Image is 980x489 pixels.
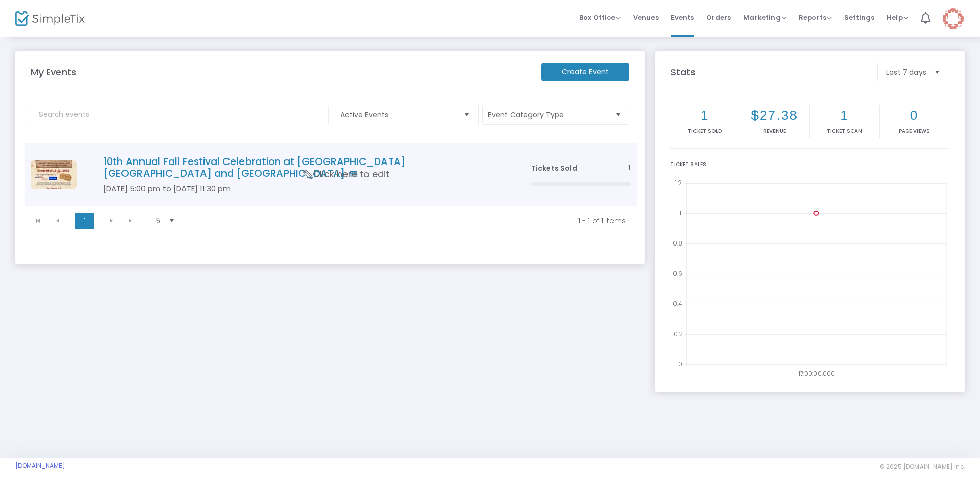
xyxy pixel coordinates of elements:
div: Data table [25,143,637,206]
span: Tickets Sold [531,163,577,173]
span: Events [671,5,694,31]
text: 1 [679,209,681,217]
span: Help [887,13,908,23]
a: [DOMAIN_NAME] [15,462,65,470]
span: 1 [628,163,631,173]
m-panel-title: My Events [26,65,536,79]
text: 0.8 [673,239,682,248]
span: Orders [706,5,731,31]
span: 5 [156,216,160,226]
text: 17:00:00.000 [798,369,835,378]
text: 0.6 [673,269,682,278]
img: 638905319939634711GetAttachmentThumbnail.jpg [31,160,77,189]
span: Last 7 days [886,67,926,77]
text: 0 [678,360,682,369]
p: Ticket Scan [812,127,877,135]
h4: 10th Annual Fall Festival Celebration at [GEOGRAPHIC_DATA] [GEOGRAPHIC_DATA] and [GEOGRAPHIC_DATA] [103,156,500,180]
span: Page 1 [75,213,94,229]
button: Select [460,105,474,125]
m-button: Create Event [541,63,629,81]
text: 0.4 [673,299,682,308]
button: Event Category Type [482,105,629,125]
span: Box Office [579,13,621,23]
h5: [DATE] 5:00 pm to [DATE] 11:30 pm [103,184,500,193]
span: Marketing [743,13,786,23]
span: Settings [844,5,874,31]
div: Ticket Sales [670,160,949,168]
span: Venues [633,5,659,31]
h2: 1 [812,108,877,124]
h2: 1 [672,108,738,124]
p: Revenue [742,127,807,135]
p: Ticket sold [672,127,738,135]
input: Search events [31,105,329,125]
span: Reports [799,13,832,23]
button: Select [165,211,179,231]
kendo-pager-info: 1 - 1 of 1 items [202,216,626,226]
text: 0.2 [673,330,683,338]
m-panel-title: Stats [665,65,872,79]
p: Page Views [882,127,947,135]
h2: 0 [882,108,947,124]
button: Select [930,63,945,81]
span: Click here to edit [303,168,390,181]
text: 1.2 [675,178,682,187]
span: © 2025 [DOMAIN_NAME] Inc. [880,463,965,471]
span: Active Events [340,110,456,120]
h2: $27.38 [742,108,807,124]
